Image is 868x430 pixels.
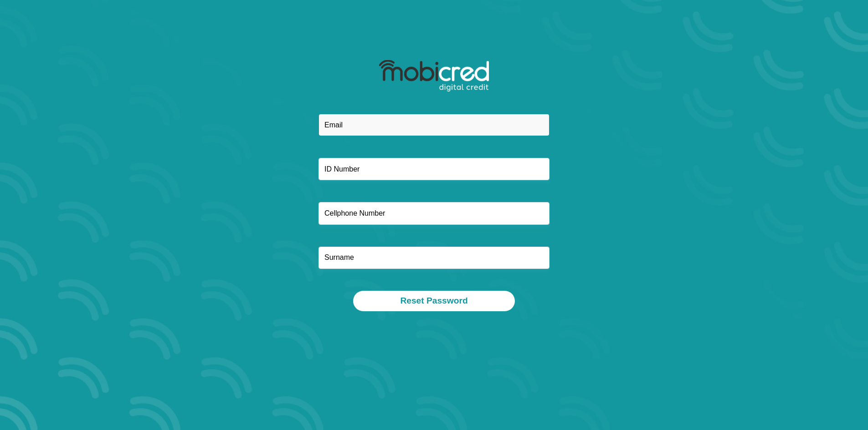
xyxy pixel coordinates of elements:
input: ID Number [318,158,550,180]
input: Cellphone Number [318,202,550,224]
button: Reset Password [353,291,514,311]
input: Surname [318,247,550,269]
input: Email [318,114,550,136]
img: mobicred logo [379,60,489,92]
